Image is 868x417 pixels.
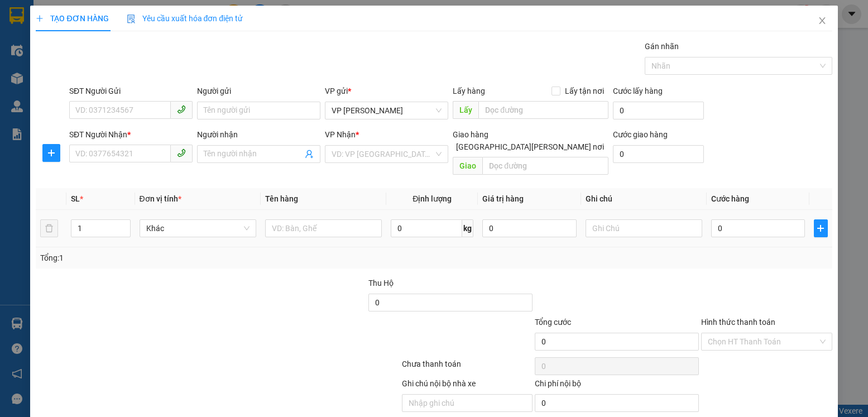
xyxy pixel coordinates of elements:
input: Cước lấy hàng [613,102,704,119]
span: Giao [453,157,482,175]
span: VP Nhận [325,130,356,139]
span: Tổng cước [535,318,571,327]
span: TẠO ĐƠN HÀNG [36,14,108,23]
div: Chi phí nội bộ [535,377,699,394]
span: Thu Hộ [368,279,394,287]
label: Cước giao hàng [613,130,668,139]
input: Nhập ghi chú [402,394,533,412]
span: plus [43,148,60,157]
input: VD: Bàn, Ghế [265,219,382,237]
input: Dọc đường [482,157,608,175]
div: SĐT Người Nhận [69,128,193,141]
label: Gán nhãn [645,42,679,51]
span: close [818,16,827,25]
div: Tổng: 1 [40,252,335,264]
span: Lấy [453,101,478,119]
span: VP Chợ Lớn [332,102,442,119]
span: Cước hàng [711,194,749,203]
div: Chưa thanh toán [401,358,534,377]
img: icon [127,15,136,23]
span: phone [177,105,186,114]
button: Close [807,6,838,37]
span: Tên hàng [265,194,298,203]
label: Hình thức thanh toán [701,318,775,327]
input: Ghi Chú [586,219,702,237]
span: Lấy tận nơi [560,85,608,97]
div: SĐT Người Gửi [69,85,193,97]
span: kg [462,219,473,237]
span: Định lượng [413,194,452,203]
button: plus [42,144,60,162]
span: Đơn vị tính [140,194,181,203]
div: Người nhận [197,128,320,141]
span: Khác [146,220,250,237]
span: plus [814,224,827,233]
input: Cước giao hàng [613,145,704,163]
th: Ghi chú [581,188,707,210]
span: [GEOGRAPHIC_DATA][PERSON_NAME] nơi [452,141,608,153]
span: SL [71,194,80,203]
div: VP gửi [325,85,448,97]
label: Cước lấy hàng [613,87,663,95]
input: 0 [482,219,576,237]
span: phone [177,148,186,157]
span: Lấy hàng [453,87,485,95]
span: user-add [305,150,314,159]
span: Yêu cầu xuất hóa đơn điện tử [127,14,243,23]
span: Giá trị hàng [482,194,524,203]
button: delete [40,219,58,237]
input: Dọc đường [478,101,608,119]
span: plus [36,15,44,22]
div: Ghi chú nội bộ nhà xe [402,377,533,394]
button: plus [814,219,827,237]
div: Người gửi [197,85,320,97]
span: Giao hàng [453,130,488,139]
